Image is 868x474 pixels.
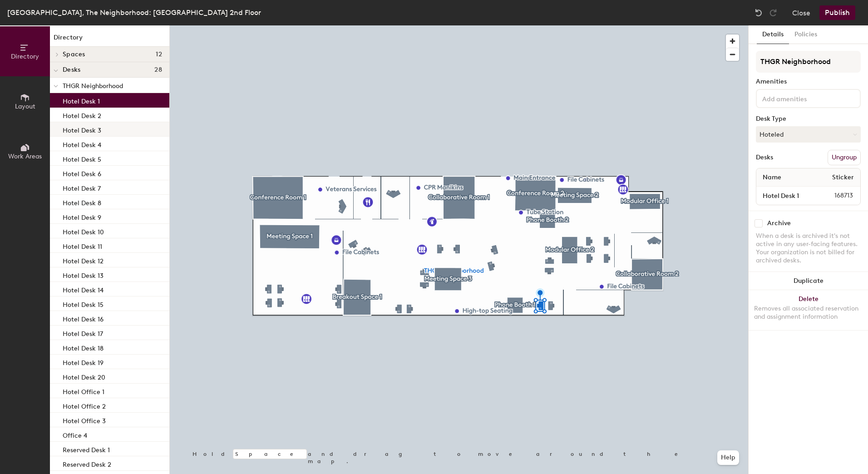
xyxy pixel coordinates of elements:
[63,444,110,454] p: Reserved Desk 1
[63,168,101,178] p: Hotel Desk 6
[63,109,101,120] p: Hotel Desk 2
[7,7,261,18] div: [GEOGRAPHIC_DATA], The Neighborhood: [GEOGRAPHIC_DATA] 2nd Floor
[156,51,162,58] span: 12
[63,138,101,149] p: Hotel Desk 4
[154,66,162,74] span: 28
[63,124,101,134] p: Hotel Desk 3
[767,220,791,227] div: Archive
[63,298,104,309] p: Hotel Desk 15
[63,400,106,410] p: Hotel Office 2
[756,126,861,143] button: Hoteled
[8,153,42,160] span: Work Areas
[828,150,861,165] button: Ungroup
[50,33,169,47] h1: Directory
[754,305,863,321] div: Removes all associated reservation and assignment information
[63,197,101,207] p: Hotel Desk 8
[757,25,789,44] button: Details
[758,189,813,202] input: Unnamed desk
[828,169,858,186] span: Sticker
[63,327,103,338] p: Hotel Desk 17
[63,51,85,58] span: Spaces
[63,458,111,469] p: Reserved Desk 2
[789,25,823,44] button: Policies
[63,240,102,251] p: Hotel Desk 11
[756,115,861,123] div: Desk Type
[63,269,104,280] p: Hotel Desk 13
[749,272,868,290] button: Duplicate
[769,8,778,17] img: Redo
[717,450,739,465] button: Help
[15,103,35,110] span: Layout
[819,5,855,20] button: Publish
[754,8,763,17] img: Undo
[756,154,773,161] div: Desks
[63,95,100,105] p: Hotel Desk 1
[756,78,861,85] div: Amenities
[63,385,104,396] p: Hotel Office 1
[749,290,868,330] button: DeleteRemoves all associated reservation and assignment information
[63,82,123,90] span: THGR Neighborhood
[63,226,104,236] p: Hotel Desk 10
[63,313,104,323] p: Hotel Desk 16
[63,284,104,294] p: Hotel Desk 14
[63,429,87,439] p: Office 4
[758,169,786,186] span: Name
[813,191,858,201] span: 168713
[63,356,104,367] p: Hotel Desk 19
[756,232,861,265] div: When a desk is archived it's not active in any user-facing features. Your organization is not bil...
[63,66,80,74] span: Desks
[63,182,101,193] p: Hotel Desk 7
[63,211,101,222] p: Hotel Desk 9
[63,342,104,352] p: Hotel Desk 18
[63,415,106,425] p: Hotel Office 3
[63,255,104,265] p: Hotel Desk 12
[11,53,39,60] span: Directory
[792,5,810,20] button: Close
[63,371,105,381] p: Hotel Desk 20
[63,153,101,163] p: Hotel Desk 5
[760,93,842,104] input: Add amenities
